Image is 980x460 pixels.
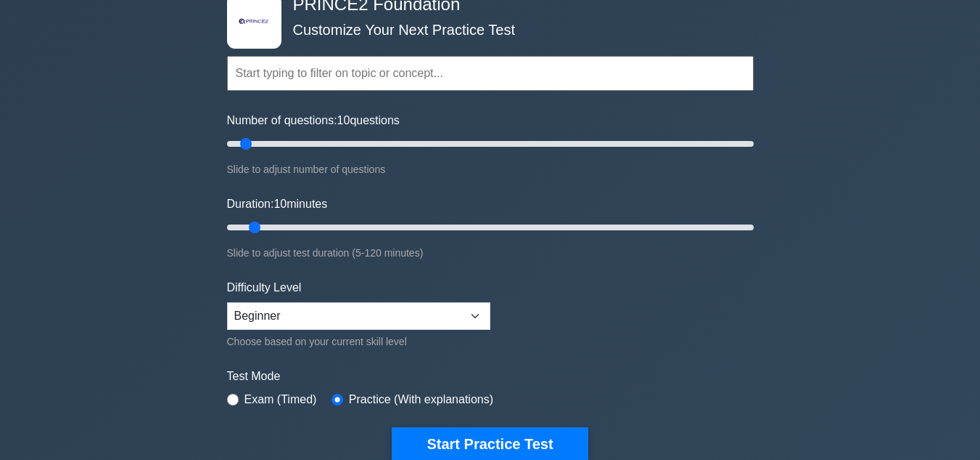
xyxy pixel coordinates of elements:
[227,279,302,296] label: Difficulty Level
[227,244,754,262] div: Slide to adjust test duration (5-120 minutes)
[227,56,754,91] input: Start typing to filter on topic or concept...
[273,198,287,210] span: 10
[227,195,328,213] label: Duration: minutes
[227,112,400,129] label: Number of questions: questions
[349,391,493,408] label: Practice (With explanations)
[244,391,317,408] label: Exam (Timed)
[337,114,350,126] span: 10
[227,161,754,178] div: Slide to adjust number of questions
[227,368,754,385] label: Test Mode
[227,333,490,350] div: Choose based on your current skill level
